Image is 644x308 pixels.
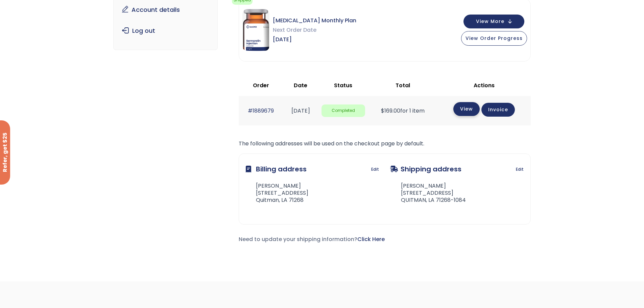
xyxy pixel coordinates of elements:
[381,107,400,115] span: 169.00
[239,235,385,243] span: Need to update your shipping information?
[273,35,356,44] span: [DATE]
[463,15,524,28] button: View More
[239,139,531,148] p: The following addresses will be used on the checkout page by default.
[476,19,504,24] span: View More
[246,161,307,177] h3: Billing address
[474,81,495,89] span: Actions
[390,183,466,204] address: [PERSON_NAME] [STREET_ADDRESS] QUITMAN, LA 71268-1084
[253,81,269,89] span: Order
[246,183,308,204] address: [PERSON_NAME] [STREET_ADDRESS] Quitman, LA 71268
[119,24,212,38] a: Log out
[466,35,523,42] span: View Order Progress
[294,81,307,89] span: Date
[371,165,379,174] a: Edit
[461,31,527,46] button: View Order Progress
[273,16,356,25] span: [MEDICAL_DATA] Monthly Plan
[357,235,385,243] a: Click Here
[273,25,356,35] span: Next Order Date
[248,107,274,115] a: #1889679
[291,107,310,115] time: [DATE]
[334,81,352,89] span: Status
[390,161,461,177] h3: Shipping address
[119,3,212,17] a: Account details
[321,104,365,117] span: Completed
[381,107,384,115] span: $
[453,102,480,116] a: View
[368,96,437,125] td: for 1 item
[396,81,410,89] span: Total
[516,165,524,174] a: Edit
[481,103,515,117] a: Invoice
